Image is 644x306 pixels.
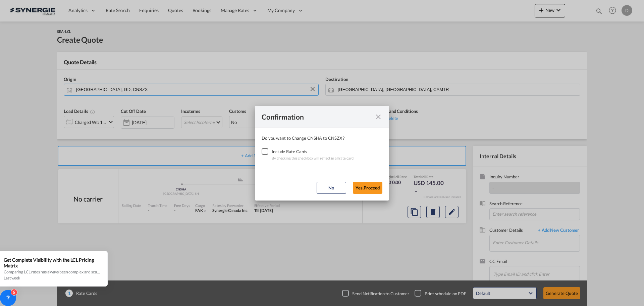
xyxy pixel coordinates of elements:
md-icon: icon-close fg-AAA8AD cursor [374,113,382,121]
div: By checking this checkbox will reflect in all rate card [272,155,354,162]
md-checkbox: Checkbox No Ink [262,148,272,155]
md-dialog: Confirmation Do you ... [255,106,389,201]
div: Do you want to Change CNSHA to CNSZX ? [262,135,382,141]
div: Confirmation [262,113,370,121]
div: Include Rate Cards [272,148,354,155]
button: No [317,182,346,194]
button: Yes,Proceed [353,182,382,194]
